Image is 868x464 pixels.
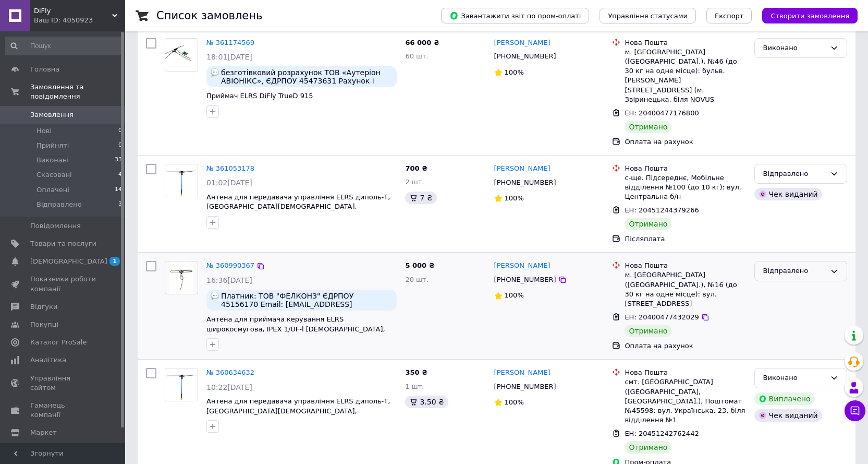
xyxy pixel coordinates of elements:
[405,52,428,60] span: 60 шт.
[169,261,194,294] img: Фото товару
[449,11,581,20] span: Завантажити звіт по пром-оплаті
[625,341,745,351] div: Оплата на рахунок
[36,141,69,150] span: Прийняті
[600,8,696,23] button: Управління статусами
[494,368,551,378] a: [PERSON_NAME]
[36,185,69,195] span: Оплачені
[505,291,524,299] span: 100%
[30,257,107,266] span: [DEMOGRAPHIC_DATA]
[30,275,96,293] span: Показники роботи компанії
[754,409,822,422] div: Чек виданий
[30,401,96,420] span: Гаманець компанії
[845,400,865,421] button: Чат з покупцем
[625,441,671,454] div: Отримано
[763,169,826,180] div: Відправлено
[30,338,87,347] span: Каталог ProSale
[771,12,849,20] span: Створити замовлення
[625,377,745,425] div: смт. [GEOGRAPHIC_DATA] ([GEOGRAPHIC_DATA], [GEOGRAPHIC_DATA].), Поштомат №45598: вул. Українська,...
[165,368,198,401] img: Фото товару
[492,380,558,394] div: [PHONE_NUMBER]
[206,179,252,187] span: 01:02[DATE]
[206,53,252,61] span: 18:01[DATE]
[165,42,198,67] img: Фото товару
[763,373,826,384] div: Виконано
[30,110,74,120] span: Замовлення
[505,398,524,406] span: 100%
[109,257,120,266] span: 1
[405,396,448,408] div: 3.50 ₴
[405,276,428,283] span: 20 шт.
[30,239,96,248] span: Товари та послуги
[221,68,393,85] span: безготівковий розрахунок ТОВ «Аутеріон АВІОНІКС», ЄДРПОУ 45473631 Рахунок і копії установчих доку...
[118,170,122,180] span: 4
[118,126,122,136] span: 0
[625,206,699,214] span: ЕН: 20451244379266
[30,374,96,392] span: Управління сайтом
[492,50,558,63] div: [PHONE_NUMBER]
[494,38,551,48] a: [PERSON_NAME]
[115,156,122,165] span: 33
[405,368,427,376] span: 350 ₴
[165,164,198,197] img: Фото товару
[206,383,252,391] span: 10:22[DATE]
[494,164,551,174] a: [PERSON_NAME]
[625,121,671,133] div: Отримано
[762,8,858,23] button: Створити замовлення
[36,126,52,136] span: Нові
[608,12,688,20] span: Управління статусами
[625,38,745,47] div: Нова Пошта
[505,68,524,76] span: 100%
[30,82,125,101] span: Замовлення та повідомлення
[441,8,589,23] button: Завантажити звіт по пром-оплаті
[206,276,252,284] span: 16:36[DATE]
[625,234,745,244] div: Післяплата
[405,192,436,204] div: 7 ₴
[118,200,122,209] span: 3
[206,261,254,269] a: № 360990367
[625,218,671,230] div: Отримано
[211,292,219,300] img: :speech_balloon:
[492,176,558,189] div: [PHONE_NUMBER]
[625,261,745,270] div: Нова Пошта
[206,92,313,100] span: Приймач ELRS DiFly TrueD 915
[36,170,72,180] span: Скасовані
[405,383,424,390] span: 1 шт.
[115,185,122,195] span: 14
[625,325,671,337] div: Отримано
[715,12,744,20] span: Експорт
[165,38,198,72] a: Фото товару
[625,137,745,147] div: Оплата на рахунок
[36,200,82,209] span: Відправлено
[625,313,699,321] span: ЕН: 20400477432029
[206,368,254,376] a: № 360634632
[34,6,112,16] span: DiFly
[494,261,551,271] a: [PERSON_NAME]
[34,16,125,25] div: Ваш ID: 4050923
[492,273,558,287] div: [PHONE_NUMBER]
[165,261,198,294] a: Фото товару
[625,164,745,173] div: Нова Пошта
[405,164,427,172] span: 700 ₴
[625,47,745,104] div: м. [GEOGRAPHIC_DATA] ([GEOGRAPHIC_DATA].), №46 (до 30 кг на одне місце): бульв. [PERSON_NAME][STR...
[30,221,81,231] span: Повідомлення
[30,428,57,437] span: Маркет
[206,315,385,342] a: Антена для приймача керування ELRS широкосмугова, IPEX 1/UF-l [DEMOGRAPHIC_DATA], RX, 850-1020 МГц.
[221,292,393,308] span: Платник: ТОВ "ФЕЛКОНЗ" ЄДРПОУ 45156170 Еmail: [EMAIL_ADDRESS][DOMAIN_NAME] Отримувач: [PERSON_NAM...
[211,68,219,77] img: :speech_balloon:
[405,39,439,46] span: 66 000 ₴
[30,302,57,312] span: Відгуки
[206,397,390,424] a: Антена для передавача управління ELRS диполь-Т, [GEOGRAPHIC_DATA][DEMOGRAPHIC_DATA], [GEOGRAPHIC_...
[30,355,66,365] span: Аналітика
[706,8,752,23] button: Експорт
[754,392,815,405] div: Виплачено
[30,320,58,329] span: Покупці
[5,37,123,55] input: Пошук
[30,65,59,74] span: Головна
[206,193,390,220] a: Антена для передавача управління ELRS диполь-Т, [GEOGRAPHIC_DATA][DEMOGRAPHIC_DATA], [GEOGRAPHIC_...
[165,164,198,197] a: Фото товару
[505,194,524,202] span: 100%
[763,43,826,54] div: Виконано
